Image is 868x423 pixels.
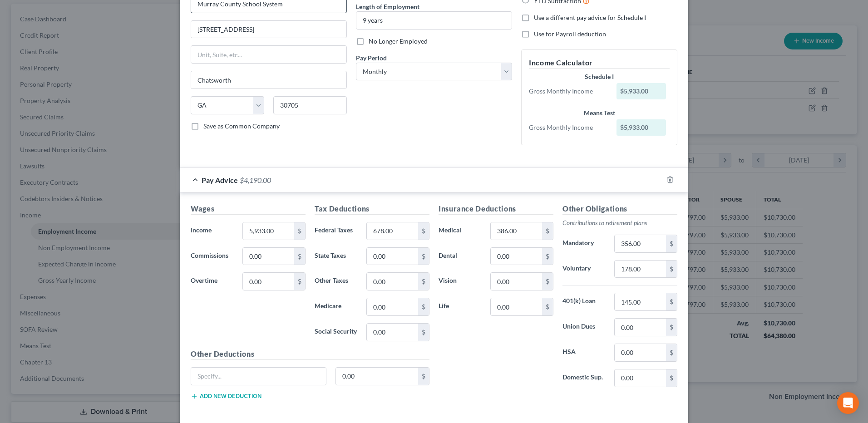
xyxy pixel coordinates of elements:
[666,261,677,278] div: $
[243,273,294,290] input: 0.00
[273,96,347,114] input: Enter zip...
[558,344,610,362] label: HSA
[491,273,542,290] input: 0.00
[191,71,346,89] input: Enter city...
[666,369,677,387] div: $
[558,293,610,311] label: 401(k) Loan
[491,248,542,265] input: 0.00
[434,247,486,266] label: Dental
[294,222,305,240] div: $
[367,248,418,265] input: 0.00
[439,203,553,215] h5: Insurance Deductions
[243,248,294,265] input: 0.00
[615,344,666,361] input: 0.00
[191,21,346,38] input: Enter address...
[367,298,418,315] input: 0.00
[616,119,666,136] div: $5,933.00
[336,368,419,385] input: 0.00
[434,272,486,290] label: Vision
[529,108,670,118] div: Means Test
[294,273,305,290] div: $
[367,222,418,240] input: 0.00
[240,176,271,184] span: $4,190.00
[666,293,677,310] div: $
[615,369,666,387] input: 0.00
[310,298,362,316] label: Medicare
[491,298,542,315] input: 0.00
[191,393,261,400] button: Add new deduction
[356,54,387,62] span: Pay Period
[542,222,553,240] div: $
[434,222,486,240] label: Medical
[491,222,542,240] input: 0.00
[202,176,238,184] span: Pay Advice
[191,46,346,63] input: Unit, Suite, etc...
[356,12,512,29] input: ex: 2 years
[434,298,486,316] label: Life
[418,324,429,341] div: $
[558,235,610,253] label: Mandatory
[562,218,677,227] p: Contributions to retirement plans
[615,235,666,252] input: 0.00
[356,2,419,11] label: Length of Employment
[186,272,238,290] label: Overtime
[367,324,418,341] input: 0.00
[524,123,612,132] div: Gross Monthly Income
[562,203,677,215] h5: Other Obligations
[191,226,212,234] span: Income
[542,248,553,265] div: $
[524,87,612,96] div: Gross Monthly Income
[615,261,666,278] input: 0.00
[191,349,429,360] h5: Other Deductions
[616,83,666,99] div: $5,933.00
[203,122,280,130] span: Save as Common Company
[534,14,646,21] span: Use a different pay advice for Schedule I
[418,298,429,315] div: $
[310,247,362,266] label: State Taxes
[542,298,553,315] div: $
[615,293,666,310] input: 0.00
[191,203,306,215] h5: Wages
[418,222,429,240] div: $
[418,368,429,385] div: $
[369,37,428,45] span: No Longer Employed
[310,272,362,290] label: Other Taxes
[529,72,670,81] div: Schedule I
[615,319,666,336] input: 0.00
[558,369,610,387] label: Domestic Sup.
[191,368,326,385] input: Specify...
[186,247,238,266] label: Commissions
[666,235,677,252] div: $
[542,273,553,290] div: $
[534,30,606,38] span: Use for Payroll deduction
[418,248,429,265] div: $
[558,260,610,278] label: Voluntary
[367,273,418,290] input: 0.00
[310,323,362,341] label: Social Security
[666,344,677,361] div: $
[243,222,294,240] input: 0.00
[558,318,610,336] label: Union Dues
[529,57,670,69] h5: Income Calculator
[418,273,429,290] div: $
[666,319,677,336] div: $
[294,248,305,265] div: $
[310,222,362,240] label: Federal Taxes
[837,392,859,414] div: Open Intercom Messenger
[315,203,429,215] h5: Tax Deductions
